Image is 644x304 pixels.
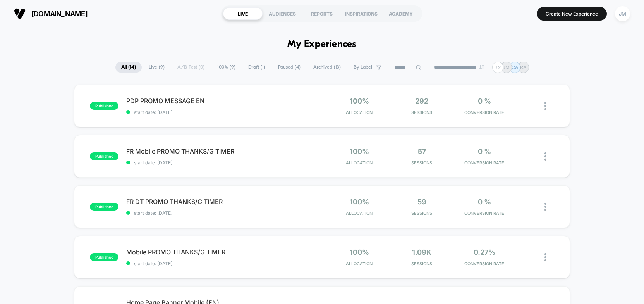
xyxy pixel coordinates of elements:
img: close [544,102,546,110]
button: JM [613,6,632,22]
img: close [544,203,546,211]
span: start date: [DATE] [126,160,322,166]
span: 1.09k [412,248,431,256]
div: ACADEMY [381,7,421,20]
span: 57 [418,147,426,155]
span: Sessions [393,160,451,166]
span: 100% ( 9 ) [211,62,241,73]
img: close [544,152,546,161]
span: Allocation [346,211,373,216]
span: start date: [DATE] [126,261,322,266]
span: Paused ( 4 ) [272,62,306,73]
button: [DOMAIN_NAME] [12,7,90,20]
div: INSPIRATIONS [342,7,381,20]
span: 292 [415,97,428,105]
span: 0 % [478,97,491,105]
div: AUDIENCES [263,7,302,20]
span: published [90,253,118,261]
span: 0.27% [474,248,495,256]
span: CONVERSION RATE [455,211,513,216]
span: Allocation [346,110,373,115]
button: Create New Experience [537,7,607,21]
span: FR DT PROMO THANKS/G TIMER [126,198,322,206]
div: JM [615,6,630,21]
span: [DOMAIN_NAME] [31,10,88,18]
p: CA [512,64,518,70]
span: published [90,203,118,211]
span: PDP PROMO MESSAGE EN [126,97,322,105]
span: Archived ( 13 ) [307,62,347,73]
span: 100% [350,97,369,105]
span: Sessions [393,211,451,216]
span: Draft ( 1 ) [242,62,271,73]
span: CONVERSION RATE [455,261,513,266]
span: Sessions [393,110,451,115]
span: 100% [350,198,369,206]
div: REPORTS [302,7,342,20]
span: Mobile PROMO THANKS/G TIMER [126,248,322,256]
img: end [479,65,484,69]
span: 59 [417,198,426,206]
span: Allocation [346,261,373,266]
span: All ( 14 ) [115,62,142,73]
span: 0 % [478,147,491,155]
h1: My Experiences [287,39,357,50]
span: 0 % [478,198,491,206]
span: Live ( 9 ) [143,62,170,73]
span: CONVERSION RATE [455,110,513,115]
span: CONVERSION RATE [455,160,513,166]
p: JM [503,64,510,70]
span: 100% [350,248,369,256]
span: published [90,152,118,160]
img: Visually logo [14,8,26,19]
span: Sessions [393,261,451,266]
div: LIVE [223,7,263,20]
span: By Label [354,64,372,70]
span: FR Mobile PROMO THANKS/G TIMER [126,147,322,155]
span: published [90,102,118,110]
div: + 2 [492,62,503,73]
span: 100% [350,147,369,155]
span: start date: [DATE] [126,210,322,216]
img: close [544,253,546,261]
p: RA [520,64,526,70]
span: start date: [DATE] [126,109,322,115]
span: Allocation [346,160,373,166]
